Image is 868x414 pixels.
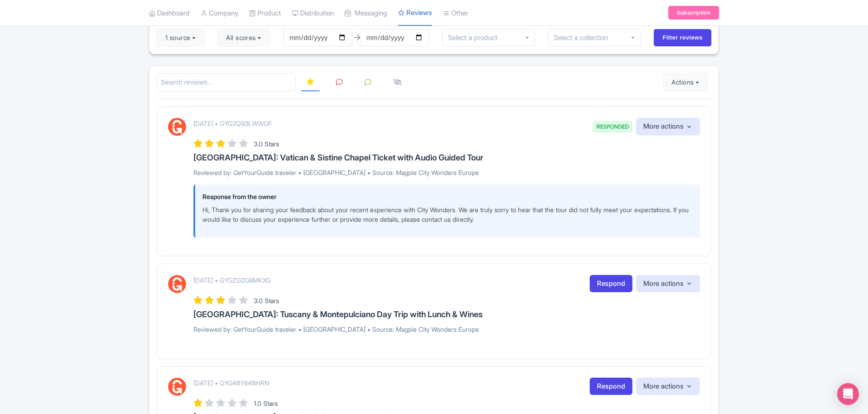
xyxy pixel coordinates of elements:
[654,29,711,46] input: Filter reviews
[636,118,700,135] button: More actions
[193,310,700,319] h3: [GEOGRAPHIC_DATA]: Tuscany & Montepulciano Day Trip with Lunch & Wines
[254,140,279,148] span: 3.0 Stars
[168,275,186,293] img: GetYourGuide Logo
[443,0,468,25] a: Other
[663,73,708,91] button: Actions
[193,378,269,388] p: [DATE] • GYG48Y64BHRN
[217,29,270,47] button: All scores
[149,0,190,25] a: Dashboard
[202,192,693,201] p: Response from the owner
[837,383,859,405] div: Open Intercom Messenger
[292,0,334,25] a: Distribution
[202,205,693,224] p: Hi, Thank you for sharing your feedback about your recent experience with City Wonders. We are tr...
[193,168,700,177] p: Reviewed by: GetYourGuide traveler • [GEOGRAPHIC_DATA] • Source: Magpie City Wonders Europe
[636,275,700,293] button: More actions
[193,275,271,285] p: [DATE] • GYGZG2G6MKXG
[193,324,700,334] p: Reviewed by: GetYourGuide traveler • [GEOGRAPHIC_DATA] • Source: Magpie City Wonders Europe
[636,378,700,395] button: More actions
[254,297,279,304] span: 3.0 Stars
[593,121,632,133] span: RESPONDED
[201,0,238,25] a: Company
[448,34,503,42] input: Select a product
[168,118,186,136] img: GetYourGuide Logo
[254,399,278,407] span: 1.0 Stars
[249,0,281,25] a: Product
[157,29,204,47] button: 1 source
[554,34,614,42] input: Select a collection
[345,0,387,25] a: Messaging
[668,6,719,20] a: Subscription
[157,73,296,92] input: Search reviews...
[168,378,186,396] img: GetYourGuide Logo
[193,153,700,162] h3: [GEOGRAPHIC_DATA]: Vatican & Sistine Chapel Ticket with Audio Guided Tour
[590,275,632,293] a: Respond
[193,119,272,128] p: [DATE] • GYG2Q93LWWGF
[590,378,632,395] a: Respond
